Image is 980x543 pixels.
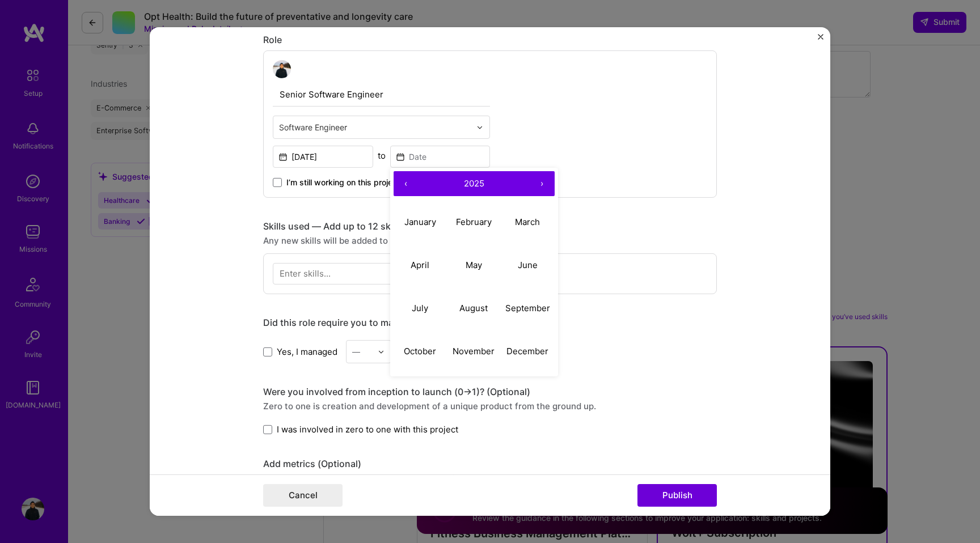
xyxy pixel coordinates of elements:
div: Role [263,34,717,46]
abbr: February 2025 [456,216,492,227]
abbr: December 2025 [506,345,548,356]
span: I was involved in zero to one with this project [277,423,458,435]
input: Date [273,146,373,168]
button: April 2025 [394,243,447,286]
button: Cancel [263,484,343,507]
button: May 2025 [447,243,501,286]
button: October 2025 [394,329,447,372]
abbr: September 2025 [505,302,550,313]
abbr: November 2025 [453,345,495,356]
div: Did this role require you to manage team members? (Optional) [263,317,717,329]
button: September 2025 [501,286,555,329]
div: Any new skills will be added to your profile. [263,235,717,247]
button: 2025 [419,171,530,196]
abbr: May 2025 [466,259,482,270]
abbr: October 2025 [404,345,436,356]
span: I’m still working on this project [286,177,400,188]
button: August 2025 [447,286,501,329]
div: to [378,150,386,162]
img: drop icon [378,348,385,355]
button: November 2025 [447,329,501,372]
button: Close [818,34,823,46]
span: Yes, I managed [277,346,337,358]
div: Skills used — Add up to 12 skills [263,220,717,232]
div: Add metrics (Optional) [263,458,717,470]
button: February 2025 [447,200,501,243]
button: › [530,171,555,196]
input: Role Name [273,83,490,107]
button: December 2025 [501,329,555,372]
button: ‹ [394,171,419,196]
button: March 2025 [501,200,555,243]
div: — [352,346,360,358]
input: Date [390,146,491,168]
button: Publish [637,484,717,507]
abbr: April 2025 [411,259,429,270]
span: 2025 [464,177,484,188]
div: team members. [263,340,717,363]
abbr: March 2025 [515,216,540,227]
button: July 2025 [394,286,447,329]
abbr: June 2025 [518,259,538,270]
div: Metrics help you visually show the outcome of a project. You can add up to 3 metrics. [263,472,717,484]
button: June 2025 [501,243,555,286]
abbr: January 2025 [404,216,436,227]
abbr: August 2025 [459,302,488,313]
img: drop icon [476,124,483,130]
div: Enter skills... [280,268,331,279]
button: January 2025 [394,200,447,243]
div: Were you involved from inception to launch (0 -> 1)? (Optional) [263,386,717,398]
abbr: July 2025 [412,302,428,313]
div: Zero to one is creation and development of a unique product from the ground up. [263,400,717,412]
